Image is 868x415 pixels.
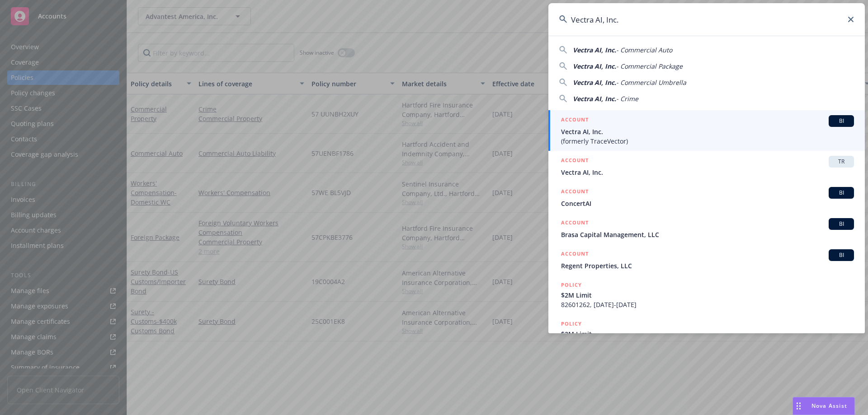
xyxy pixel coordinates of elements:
[548,244,865,275] a: ACCOUNTBIRegent Properties, LLC
[561,261,854,270] span: Regent Properties, LLC
[573,78,616,87] span: Vectra AI, Inc.
[616,62,683,70] span: - Commercial Package
[561,329,854,339] span: $2M Limit
[561,199,854,208] span: ConcertAI
[561,300,854,309] span: 82601262, [DATE]-[DATE]
[832,158,850,166] span: TR
[616,94,638,103] span: - Crime
[616,46,672,54] span: - Commercial Auto
[548,182,865,213] a: ACCOUNTBIConcertAI
[793,397,855,415] button: Nova Assist
[561,168,854,177] span: Vectra AI, Inc.
[832,117,850,125] span: BI
[561,249,589,260] h5: ACCOUNT
[561,136,854,146] span: (formerly TraceVector)
[832,189,850,197] span: BI
[793,397,804,415] div: Drag to move
[548,213,865,244] a: ACCOUNTBIBrasa Capital Management, LLC
[561,290,854,300] span: $2M Limit
[561,156,589,167] h5: ACCOUNT
[561,187,589,198] h5: ACCOUNT
[561,218,589,229] h5: ACCOUNT
[616,78,686,87] span: - Commercial Umbrella
[832,251,850,259] span: BI
[561,319,582,328] h5: POLICY
[561,127,854,136] span: Vectra AI, Inc.
[573,46,616,54] span: Vectra AI, Inc.
[561,115,589,126] h5: ACCOUNT
[573,94,616,103] span: Vectra AI, Inc.
[548,110,865,151] a: ACCOUNTBIVectra AI, Inc.(formerly TraceVector)
[561,280,582,289] h5: POLICY
[832,220,850,228] span: BI
[811,402,847,410] span: Nova Assist
[548,314,865,353] a: POLICY$2M Limit
[548,151,865,182] a: ACCOUNTTRVectra AI, Inc.
[548,275,865,314] a: POLICY$2M Limit82601262, [DATE]-[DATE]
[573,62,616,70] span: Vectra AI, Inc.
[561,230,854,239] span: Brasa Capital Management, LLC
[548,3,865,36] input: Search...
